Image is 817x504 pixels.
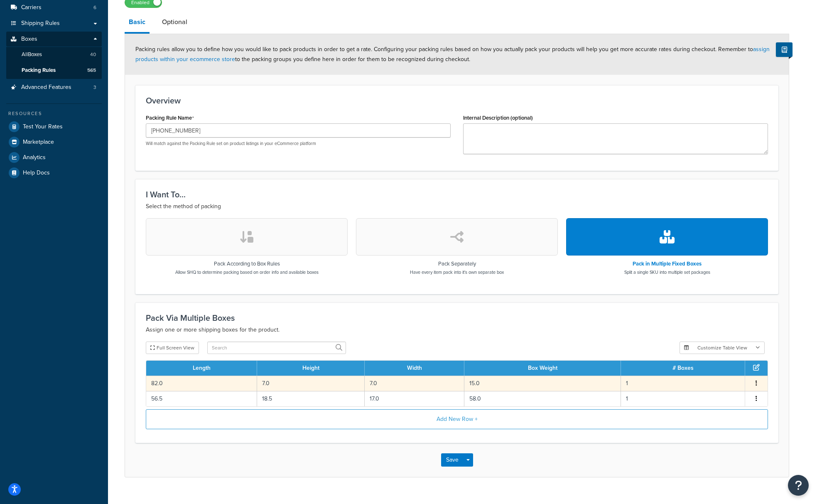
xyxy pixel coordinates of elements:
[146,376,257,391] td: 82.0
[257,361,365,376] th: Height
[788,475,809,496] button: Open Resource Center
[257,376,365,391] td: 7.0
[6,63,102,78] a: Packing Rules565
[6,135,102,150] a: Marketplace
[146,140,451,147] p: Will match against the Packing Rule set on product listings in your eCommerce platform
[21,4,42,11] span: Carriers
[410,261,504,267] h3: Pack Separately
[146,115,194,121] label: Packing Rule Name
[6,150,102,165] a: Analytics
[441,453,464,467] button: Save
[175,269,319,275] p: Allow SHQ to determine packing based on order info and available boxes
[146,190,768,199] h3: I Want To...
[93,84,96,91] span: 3
[6,165,102,180] a: Help Docs
[6,80,102,95] li: Advanced Features
[464,391,621,406] td: 58.0
[146,202,768,211] p: Select the method of packing
[624,261,710,267] h3: Pack in Multiple Fixed Boxes
[207,342,346,354] input: Search
[6,16,102,31] a: Shipping Rules
[621,391,745,406] td: 1
[135,45,770,64] span: Packing rules allow you to define how you would like to pack products in order to get a rate. Con...
[22,67,56,74] span: Packing Rules
[621,376,745,391] td: 1
[146,409,768,429] button: Add New Row +
[22,51,42,58] span: All Boxes
[146,96,768,105] h3: Overview
[146,342,199,354] button: Full Screen View
[6,63,102,78] li: Packing Rules
[125,12,150,34] a: Basic
[87,67,96,74] span: 565
[365,391,464,406] td: 17.0
[621,361,745,376] th: # Boxes
[776,42,792,57] button: Show Help Docs
[464,376,621,391] td: 15.0
[464,361,621,376] th: Box Weight
[146,313,768,322] h3: Pack Via Multiple Boxes
[624,269,710,275] p: Split a single SKU into multiple set packages
[365,361,464,376] th: Width
[175,261,319,267] h3: Pack According to Box Rules
[365,376,464,391] td: 7.0
[680,342,765,354] button: Customize Table View
[21,84,71,91] span: Advanced Features
[6,119,102,134] a: Test Your Rates
[410,269,504,275] p: Have every item pack into it's own separate box
[23,123,63,130] span: Test Your Rates
[146,361,257,376] th: Length
[146,325,768,335] p: Assign one or more shipping boxes for the product.
[90,51,96,58] span: 40
[6,110,102,117] div: Resources
[6,47,102,62] a: AllBoxes40
[23,170,50,177] span: Help Docs
[23,154,46,161] span: Analytics
[158,12,191,32] a: Optional
[21,36,37,43] span: Boxes
[463,115,533,121] label: Internal Description (optional)
[146,391,257,406] td: 56.5
[21,20,60,27] span: Shipping Rules
[6,32,102,79] li: Boxes
[23,139,54,146] span: Marketplace
[93,4,96,11] span: 6
[6,80,102,95] a: Advanced Features3
[257,391,365,406] td: 18.5
[6,32,102,47] a: Boxes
